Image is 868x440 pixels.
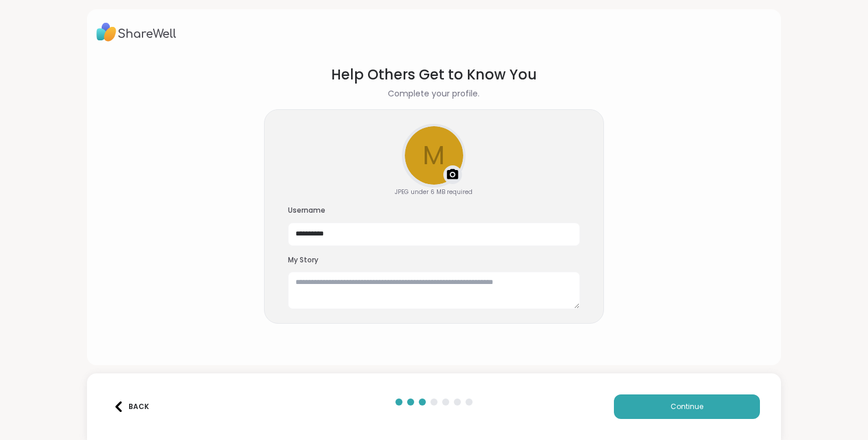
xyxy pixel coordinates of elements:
[395,188,473,196] div: JPEG under 6 MB required
[288,206,580,216] h3: Username
[388,88,480,100] h2: Complete your profile.
[331,64,537,85] h1: Help Others Get to Know You
[108,394,155,419] button: Back
[288,255,580,265] h3: My Story
[614,394,760,419] button: Continue
[113,401,149,412] div: Back
[96,19,176,46] img: ShareWell Logo
[671,401,703,412] span: Continue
